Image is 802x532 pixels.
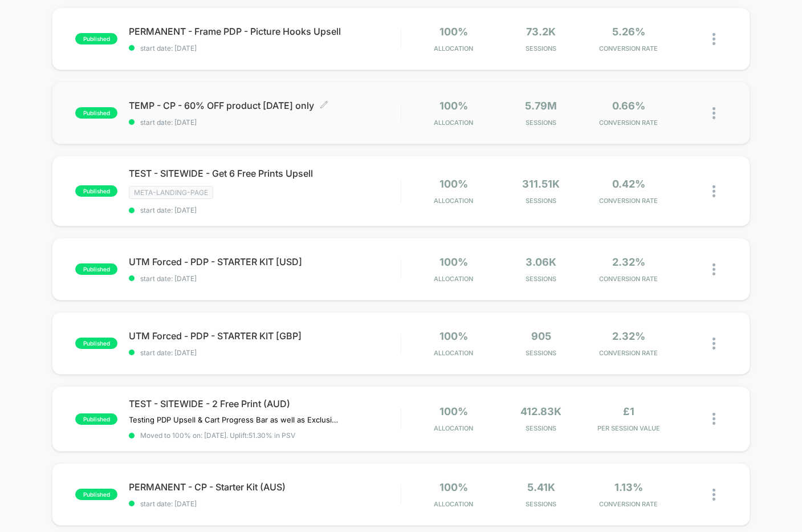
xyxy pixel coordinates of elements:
[129,274,400,283] span: start date: [DATE]
[713,489,715,501] img: close
[439,178,468,190] span: 100%
[713,263,715,275] img: close
[129,330,400,342] span: UTM Forced - PDP - STARTER KIT [GBP]
[129,499,400,508] span: start date: [DATE]
[713,338,715,350] img: close
[75,263,117,275] span: published
[129,100,400,111] span: TEMP - CP - 60% OFF product [DATE] only
[434,424,473,432] span: Allocation
[434,197,473,205] span: Allocation
[612,100,645,112] span: 0.66%
[713,413,715,425] img: close
[129,118,400,127] span: start date: [DATE]
[588,349,669,357] span: CONVERSION RATE
[612,330,645,342] span: 2.32%
[500,500,582,508] span: Sessions
[129,256,400,267] span: UTM Forced - PDP - STARTER KIT [USD]
[439,256,468,268] span: 100%
[129,44,400,52] span: start date: [DATE]
[612,178,645,190] span: 0.42%
[527,481,555,493] span: 5.41k
[129,186,213,199] span: META-LANDING-PAGE
[500,119,582,127] span: Sessions
[526,26,556,38] span: 73.2k
[129,415,340,424] span: Testing PDP Upsell & Cart Progress Bar as well as Exclusive Free Prints in the Cart
[439,405,468,417] span: 100%
[588,275,669,283] span: CONVERSION RATE
[439,100,468,112] span: 100%
[129,206,400,214] span: start date: [DATE]
[75,338,117,349] span: published
[129,168,400,179] span: TEST - SITEWIDE - Get 6 Free Prints Upsell
[588,500,669,508] span: CONVERSION RATE
[75,413,117,425] span: published
[434,275,473,283] span: Allocation
[129,26,400,37] span: PERMANENT - Frame PDP - Picture Hooks Upsell
[623,405,634,417] span: £1
[588,44,669,52] span: CONVERSION RATE
[434,119,473,127] span: Allocation
[614,481,643,493] span: 1.13%
[588,424,669,432] span: PER SESSION VALUE
[434,349,473,357] span: Allocation
[75,107,117,119] span: published
[75,33,117,44] span: published
[439,330,468,342] span: 100%
[500,44,582,52] span: Sessions
[531,330,551,342] span: 905
[129,348,400,357] span: start date: [DATE]
[439,481,468,493] span: 100%
[588,197,669,205] span: CONVERSION RATE
[525,100,557,112] span: 5.79M
[522,178,560,190] span: 311.51k
[129,398,400,409] span: TEST - SITEWIDE - 2 Free Print (AUD)
[500,424,582,432] span: Sessions
[612,26,645,38] span: 5.26%
[500,275,582,283] span: Sessions
[500,197,582,205] span: Sessions
[588,119,669,127] span: CONVERSION RATE
[129,481,400,493] span: PERMANENT - CP - Starter Kit (AUS)
[140,431,295,440] span: Moved to 100% on: [DATE] . Uplift: 51.30% in PSV
[713,33,715,45] img: close
[439,26,468,38] span: 100%
[434,44,473,52] span: Allocation
[526,256,556,268] span: 3.06k
[434,500,473,508] span: Allocation
[612,256,645,268] span: 2.32%
[75,489,117,500] span: published
[500,349,582,357] span: Sessions
[713,107,715,119] img: close
[520,405,561,417] span: 412.83k
[713,185,715,197] img: close
[75,185,117,197] span: published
